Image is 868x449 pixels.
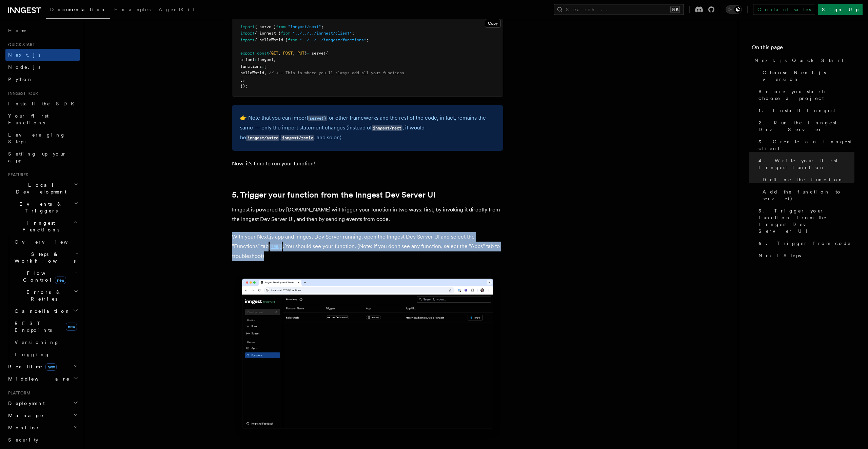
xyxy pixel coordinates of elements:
code: [URL] [269,244,283,250]
a: Overview [12,236,80,248]
span: PUT [297,51,304,56]
span: , [293,51,295,56]
span: new [55,277,66,284]
span: Realtime [5,363,57,370]
a: 5. Trigger your function from the Inngest Dev Server UI [232,190,436,200]
a: serve() [308,115,327,121]
span: ; [352,31,354,36]
a: Define the function [760,174,854,186]
a: Security [5,434,80,446]
h4: On this page [752,43,854,54]
span: , [243,77,245,82]
span: Inngest tour [5,91,38,96]
span: Local Development [5,182,74,195]
span: import [240,38,255,42]
span: Flow Control [12,270,75,283]
span: "../../../inngest/functions" [300,38,366,42]
button: Monitor [5,422,80,434]
span: Install the SDK [8,101,78,106]
span: Monitor [5,424,40,431]
button: Local Development [5,179,80,198]
span: Inngest Functions [5,220,73,233]
a: 5. Trigger your function from the Inngest Dev Server UI [756,205,854,237]
span: Home [8,27,27,34]
span: Quick start [5,42,35,47]
span: , [274,57,276,62]
span: Middleware [5,375,70,382]
a: Examples [110,2,155,18]
button: Cancellation [12,305,80,317]
span: from [288,38,297,42]
span: Next.js Quick Start [754,57,843,64]
button: Inngest Functions [5,217,80,236]
a: Home [5,24,80,37]
div: Inngest Functions [5,236,80,361]
p: Now, it's time to run your function! [232,159,503,168]
span: Leveraging Steps [8,132,65,144]
span: from [281,31,290,36]
span: Steps & Workflows [12,251,76,264]
span: Examples [114,7,151,12]
p: 👉 Note that you can import for other frameworks and the rest of the code, in fact, remains the sa... [240,113,495,143]
button: Toggle dark mode [726,5,742,14]
img: Inngest Dev Server web interface's functions tab with functions listed [232,272,503,442]
span: Choose Next.js version [763,69,854,83]
span: export [240,51,255,56]
span: 6. Trigger from code [758,240,851,247]
span: Manage [5,412,44,419]
span: , [278,51,281,56]
span: GET [271,51,278,56]
span: Add the function to serve() [763,188,854,202]
span: Your first Functions [8,113,48,125]
p: With your Next.js app and Inngest Dev Server running, open the Inngest Dev Server UI and select t... [232,232,503,261]
span: , [264,70,267,75]
span: Deployment [5,400,45,407]
code: serve() [308,116,327,121]
span: Versioning [15,340,59,345]
span: 1. Install Inngest [758,107,835,114]
span: inngest [257,57,274,62]
span: REST Endpoints [15,321,52,333]
span: Next.js [8,52,40,58]
span: import [240,31,255,36]
span: new [66,323,77,331]
span: { serve } [255,24,276,29]
span: = [307,51,309,56]
a: Next.js [5,49,80,61]
a: Before you start: choose a project [756,85,854,104]
a: Next.js Quick Start [752,54,854,66]
code: inngest/remix [281,135,314,141]
button: Events & Triggers [5,198,80,217]
a: [URL] [269,243,283,249]
a: Logging [12,348,80,361]
span: AgentKit [159,7,195,12]
span: Define the function [763,176,844,183]
code: inngest/next [372,125,402,131]
span: Events & Triggers [5,201,74,214]
a: Python [5,73,80,85]
p: Inngest is powered by [DOMAIN_NAME] will trigger your function in two ways: first, by invoking it... [232,205,503,224]
span: Logging [15,352,50,357]
a: Leveraging Steps [5,129,80,148]
a: Add the function to serve() [760,186,854,205]
a: 6. Trigger from code [756,237,854,249]
a: Versioning [12,336,80,348]
span: ; [321,24,323,29]
span: 5. Trigger your function from the Inngest Dev Server UI [758,207,854,234]
a: Node.js [5,61,80,73]
code: inngest/astro [246,135,279,141]
span: Overview [15,239,84,245]
span: Features [5,172,28,178]
span: 2. Run the Inngest Dev Server [758,119,854,133]
a: Contact sales [753,4,815,15]
span: from [276,24,285,29]
span: Before you start: choose a project [758,88,854,102]
span: client [240,57,255,62]
a: 3. Create an Inngest client [756,136,854,155]
button: Flow Controlnew [12,267,80,286]
button: Steps & Workflows [12,248,80,267]
button: Errors & Retries [12,286,80,305]
button: Deployment [5,397,80,409]
span: [ [264,64,267,69]
span: helloWorld [240,70,264,75]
